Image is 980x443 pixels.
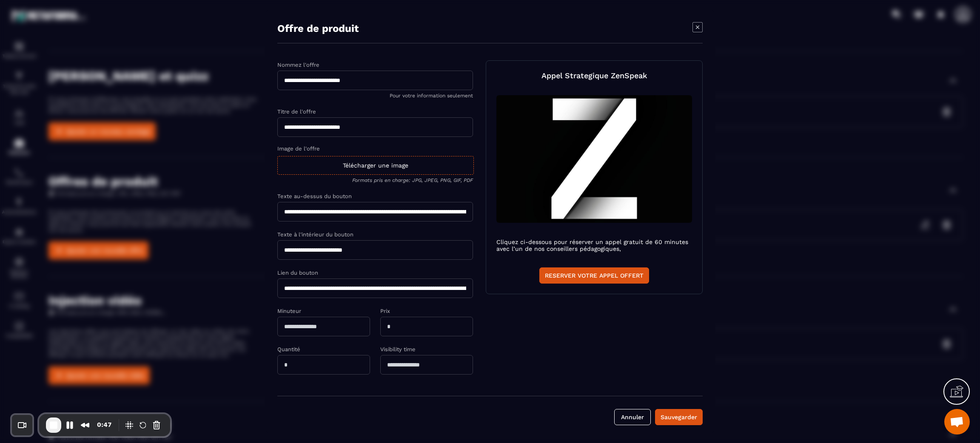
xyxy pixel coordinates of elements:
[655,409,703,425] button: Sauvegarder
[496,239,692,252] p: Cliquez ci-dessous pour réserver un appel gratuit de 60 minutes avec l’un de nos conseillers péda...
[277,308,301,314] label: Minuteur
[277,193,352,199] label: Texte au-dessus du bouton
[541,71,647,80] p: Appel Strategique ZenSpeak
[277,62,319,68] label: Nommez l'offre
[277,177,473,183] p: Formats pris en charge: JPG, JPEG, PNG, GIF, PDF
[380,346,416,352] label: Visibility time
[277,156,474,175] div: Télécharger une image
[380,308,390,314] label: Prix
[277,108,316,115] label: Titre de l'offre
[277,93,473,99] p: Pour votre information seulement
[277,346,300,352] label: Quantité
[277,23,359,34] p: Offre de produit
[277,145,320,152] label: Image de l'offre
[277,231,353,238] label: Texte à l'intérieur du bouton
[661,413,697,421] div: Sauvegarder
[944,409,970,434] div: Ouvrir le chat
[277,270,318,276] label: Lien du bouton
[614,409,651,425] button: Annuler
